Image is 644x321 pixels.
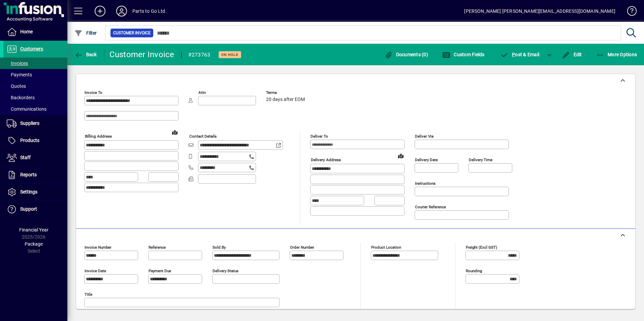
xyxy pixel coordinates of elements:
mat-label: Rounding [466,269,482,273]
a: Invoices [3,58,67,69]
a: Communications [3,103,67,115]
button: Add [89,5,111,17]
span: Backorders [7,95,35,100]
a: Suppliers [3,115,67,132]
div: [PERSON_NAME] [PERSON_NAME][EMAIL_ADDRESS][DOMAIN_NAME] [464,6,615,16]
mat-label: Deliver To [311,134,328,139]
span: ost & Email [501,52,540,57]
span: Communications [7,106,46,112]
span: Reports [20,172,37,177]
span: Support [20,206,37,212]
mat-label: Delivery date [415,157,438,162]
a: Settings [3,184,67,201]
span: Suppliers [20,120,39,126]
span: Home [20,29,33,34]
mat-label: Order number [290,245,314,250]
button: More Options [594,48,639,61]
span: Settings [20,189,37,194]
mat-label: Invoice To [85,90,102,95]
mat-label: Sold by [213,245,226,250]
div: Customer Invoice [109,49,174,60]
a: Backorders [3,92,67,103]
span: Customer Invoice [113,30,151,36]
div: Parts to Go Ltd. [132,6,167,16]
button: Post & Email [497,48,543,61]
span: Staff [20,155,31,160]
mat-label: Deliver via [415,134,433,139]
button: Custom Fields [441,48,486,61]
a: Knowledge Base [622,1,636,23]
mat-label: Courier Reference [415,205,446,209]
a: Support [3,201,67,218]
span: Invoices [7,61,28,66]
span: Products [20,138,39,143]
span: Customers [20,46,43,51]
span: Edit [562,52,582,57]
span: Custom Fields [442,52,485,57]
mat-label: Delivery time [469,157,492,162]
button: Edit [560,48,584,61]
button: Profile [111,5,132,17]
span: Documents (0) [384,52,428,57]
a: Staff [3,149,67,166]
a: Reports [3,167,67,183]
button: Filter [73,27,99,39]
span: Back [74,52,97,57]
a: Payments [3,69,67,80]
a: Products [3,132,67,149]
mat-label: Reference [149,245,166,250]
span: Payments [7,72,32,77]
a: Quotes [3,80,67,92]
span: Quotes [7,83,26,89]
span: Terms [266,91,307,95]
span: Package [25,241,43,247]
mat-label: Delivery status [213,269,238,273]
mat-label: Instructions [415,181,436,186]
mat-label: Invoice number [85,245,111,250]
mat-label: Attn [198,90,206,95]
mat-label: Product location [371,245,401,250]
mat-label: Payment due [149,269,171,273]
button: Documents (0) [383,48,430,61]
app-page-header-button: Back [67,48,104,61]
a: View on map [395,150,406,161]
span: More Options [596,52,637,57]
mat-label: Title [85,292,92,297]
button: Back [73,48,99,61]
span: 20 days after EOM [266,97,305,102]
span: Financial Year [19,227,49,233]
span: On hold [221,52,238,57]
a: View on map [169,127,180,138]
mat-label: Freight (excl GST) [466,245,497,250]
div: #273763 [188,49,211,60]
span: P [512,52,515,57]
span: Filter [74,30,97,36]
a: Home [3,24,67,40]
mat-label: Invoice date [85,269,106,273]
